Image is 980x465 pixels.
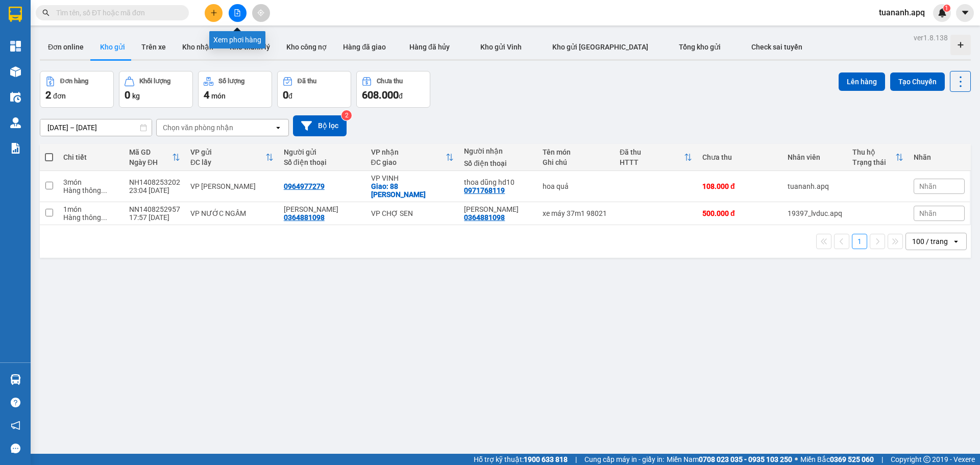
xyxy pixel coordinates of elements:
[371,158,446,166] div: ĐC giao
[341,110,352,120] sup: 2
[377,78,403,85] div: Chưa thu
[702,209,777,217] div: 500.000 đ
[129,178,180,186] div: NH1408253202
[40,35,92,59] button: Đơn online
[63,153,119,161] div: Chi tiết
[63,213,119,222] div: Hàng thông thường
[234,9,241,16] span: file-add
[464,147,532,155] div: Người nhận
[211,92,226,100] span: món
[190,209,274,217] div: VP NƯỚC NGẦM
[335,35,394,59] button: Hàng đã giao
[210,9,217,16] span: plus
[702,182,777,190] div: 108.000 đ
[950,35,971,55] div: Tạo kho hàng mới
[366,144,459,171] th: Toggle SortBy
[751,43,802,51] span: Check sai tuyến
[919,209,937,217] span: Nhãn
[274,124,282,132] svg: open
[584,454,664,465] span: Cung cấp máy in - giấy in:
[205,4,223,22] button: plus
[952,237,960,246] svg: open
[204,89,209,101] span: 4
[923,456,930,463] span: copyright
[480,43,522,51] span: Kho gửi Vinh
[40,119,152,136] input: Select a date range.
[56,7,177,18] input: Tìm tên, số ĐT hoặc mã đơn
[10,41,21,52] img: dashboard-icon
[284,148,361,156] div: Người gửi
[198,71,272,108] button: Số lượng4món
[956,4,974,22] button: caret-down
[371,209,454,217] div: VP CHỢ SEN
[10,92,21,103] img: warehouse-icon
[871,6,933,19] span: tuananh.apq
[252,4,270,22] button: aim
[524,455,568,463] strong: 1900 633 818
[101,213,107,222] span: ...
[132,92,140,100] span: kg
[11,444,20,453] span: message
[852,158,895,166] div: Trạng thái
[129,186,180,194] div: 23:04 [DATE]
[10,117,21,128] img: warehouse-icon
[543,158,609,166] div: Ghi chú
[371,174,454,182] div: VP VINH
[60,78,88,85] div: Đơn hàng
[209,31,265,48] div: Xem phơi hàng
[288,92,292,100] span: đ
[284,182,325,190] div: 0964977279
[45,89,51,101] span: 2
[63,178,119,186] div: 3 món
[190,148,265,156] div: VP gửi
[919,182,937,190] span: Nhãn
[839,72,885,91] button: Lên hàng
[890,72,945,91] button: Tạo Chuyến
[101,186,107,194] span: ...
[133,35,174,59] button: Trên xe
[788,182,842,190] div: tuananh.apq
[881,454,883,465] span: |
[229,4,247,22] button: file-add
[185,144,279,171] th: Toggle SortBy
[474,454,568,465] span: Hỗ trợ kỹ thuật:
[464,213,505,222] div: 0364881098
[699,455,792,463] strong: 0708 023 035 - 0935 103 250
[702,153,777,161] div: Chưa thu
[129,158,172,166] div: Ngày ĐH
[10,374,21,385] img: warehouse-icon
[277,71,351,108] button: Đã thu0đ
[9,7,22,22] img: logo-vxr
[830,455,874,463] strong: 0369 525 060
[63,186,119,194] div: Hàng thông thường
[92,35,133,59] button: Kho gửi
[283,89,288,101] span: 0
[943,5,950,12] sup: 1
[852,148,895,156] div: Thu hộ
[139,78,170,85] div: Khối lượng
[464,178,532,186] div: thoa dũng hd10
[129,213,180,222] div: 17:57 [DATE]
[543,209,609,217] div: xe máy 37m1 98021
[124,144,185,171] th: Toggle SortBy
[852,234,867,249] button: 1
[615,144,697,171] th: Toggle SortBy
[11,421,20,430] span: notification
[788,153,842,161] div: Nhân viên
[10,143,21,154] img: solution-icon
[42,9,50,16] span: search
[399,92,403,100] span: đ
[847,144,909,171] th: Toggle SortBy
[961,8,970,17] span: caret-down
[679,43,721,51] span: Tổng kho gửi
[464,205,532,213] div: lê quang trường
[667,454,792,465] span: Miền Nam
[284,205,361,213] div: lê quang trường
[63,205,119,213] div: 1 món
[190,158,265,166] div: ĐC lấy
[914,153,965,161] div: Nhãn
[543,182,609,190] div: hoa quả
[620,148,684,156] div: Đã thu
[552,43,648,51] span: Kho gửi [GEOGRAPHIC_DATA]
[362,89,399,101] span: 608.000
